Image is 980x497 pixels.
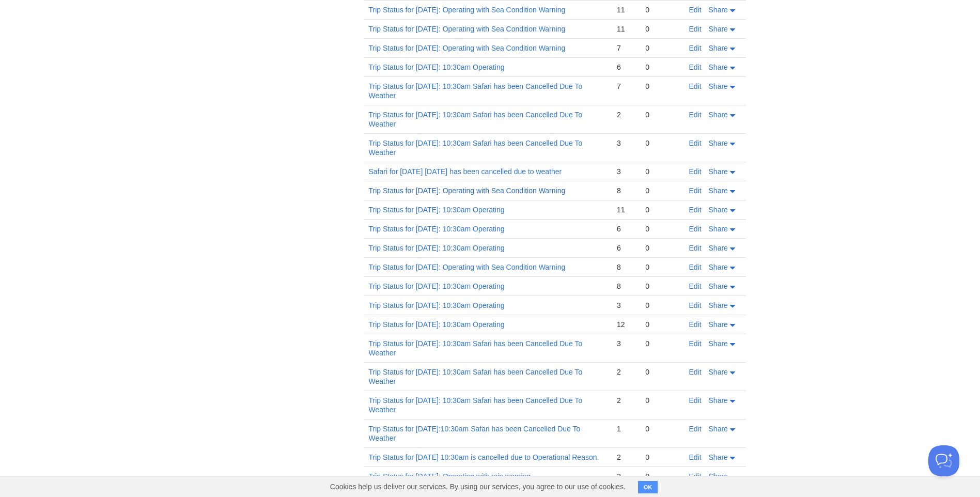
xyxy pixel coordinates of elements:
[689,425,702,433] a: Edit
[689,368,702,376] a: Edit
[645,301,678,310] div: 0
[689,263,702,271] a: Edit
[709,263,728,271] span: Share
[369,63,505,71] a: Trip Status for [DATE]: 10:30am Operating
[645,138,678,148] div: 0
[689,225,702,233] a: Edit
[617,110,635,119] div: 2
[638,481,658,493] button: OK
[645,110,678,119] div: 0
[709,320,728,329] span: Share
[645,367,678,377] div: 0
[369,187,566,195] a: Trip Status for [DATE]: Operating with Sea Condition Warning
[369,244,505,252] a: Trip Status for [DATE]: 10:30am Operating
[617,205,635,214] div: 11
[689,206,702,214] a: Edit
[709,206,728,214] span: Share
[369,368,583,385] a: Trip Status for [DATE]: 10:30am Safari has been Cancelled Due To Weather
[369,25,566,33] a: Trip Status for [DATE]: Operating with Sea Condition Warning
[689,6,702,14] a: Edit
[709,425,728,433] span: Share
[617,82,635,91] div: 7
[369,225,505,233] a: Trip Status for [DATE]: 10:30am Operating
[645,43,678,53] div: 0
[645,396,678,405] div: 0
[617,138,635,148] div: 3
[689,396,702,405] a: Edit
[645,262,678,272] div: 0
[709,187,728,195] span: Share
[709,453,728,461] span: Share
[369,263,566,271] a: Trip Status for [DATE]: Operating with Sea Condition Warning
[709,368,728,376] span: Share
[617,367,635,377] div: 2
[689,453,702,461] a: Edit
[689,111,702,119] a: Edit
[645,167,678,176] div: 0
[645,320,678,329] div: 0
[645,82,678,91] div: 0
[689,472,702,480] a: Edit
[645,453,678,462] div: 0
[617,63,635,72] div: 6
[369,82,583,100] a: Trip Status for [DATE]: 10:30am Safari has been Cancelled Due To Weather
[709,339,728,348] span: Share
[369,167,562,176] a: Safari for [DATE] [DATE] has been cancelled due to weather
[369,139,583,157] a: Trip Status for [DATE]: 10:30am Safari has been Cancelled Due To Weather
[928,445,959,476] iframe: Help Scout Beacon - Open
[689,320,702,329] a: Edit
[645,224,678,234] div: 0
[689,244,702,252] a: Edit
[645,5,678,14] div: 0
[689,301,702,309] a: Edit
[689,187,702,195] a: Edit
[617,282,635,291] div: 8
[645,63,678,72] div: 0
[709,25,728,33] span: Share
[689,167,702,176] a: Edit
[369,301,505,309] a: Trip Status for [DATE]: 10:30am Operating
[617,243,635,253] div: 6
[709,244,728,252] span: Share
[709,472,728,480] span: Share
[617,24,635,34] div: 11
[617,472,635,481] div: 2
[645,243,678,253] div: 0
[617,186,635,195] div: 8
[689,339,702,348] a: Edit
[709,167,728,176] span: Share
[645,186,678,195] div: 0
[709,6,728,14] span: Share
[645,282,678,291] div: 0
[369,111,583,128] a: Trip Status for [DATE]: 10:30am Safari has been Cancelled Due To Weather
[645,424,678,433] div: 0
[369,6,566,14] a: Trip Status for [DATE]: Operating with Sea Condition Warning
[709,82,728,90] span: Share
[369,339,583,357] a: Trip Status for [DATE]: 10:30am Safari has been Cancelled Due To Weather
[689,44,702,52] a: Edit
[645,472,678,481] div: 0
[709,63,728,71] span: Share
[689,63,702,71] a: Edit
[709,301,728,309] span: Share
[617,301,635,310] div: 3
[617,424,635,433] div: 1
[617,167,635,176] div: 3
[369,472,531,480] a: Trip Status for [DATE]: Operating with rain warning
[617,453,635,462] div: 2
[689,25,702,33] a: Edit
[645,205,678,214] div: 0
[709,111,728,119] span: Share
[617,262,635,272] div: 8
[709,139,728,147] span: Share
[617,339,635,348] div: 3
[369,425,581,442] a: Trip Status for [DATE]:10:30am Safari has been Cancelled Due To Weather
[369,320,505,329] a: Trip Status for [DATE]: 10:30am Operating
[617,224,635,234] div: 6
[369,206,505,214] a: Trip Status for [DATE]: 10:30am Operating
[709,225,728,233] span: Share
[617,5,635,14] div: 11
[709,44,728,52] span: Share
[709,282,728,290] span: Share
[709,396,728,405] span: Share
